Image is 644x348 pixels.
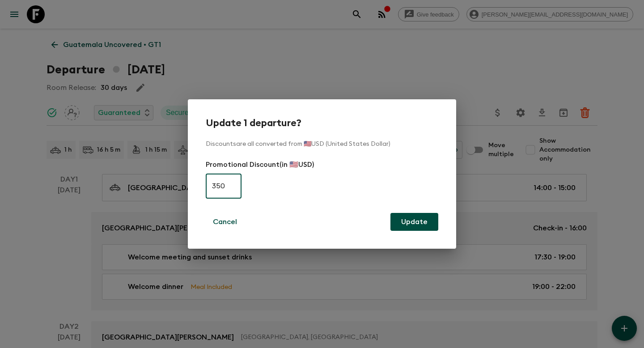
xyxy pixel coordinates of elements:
button: Cancel [206,213,244,231]
p: Discounts are all converted from 🇺🇸USD (United States Dollar) [206,140,438,149]
p: Promotional Discount (in 🇺🇸USD) [206,159,438,170]
h2: Update 1 departure? [206,117,438,129]
button: Update [390,213,438,231]
p: Cancel [213,216,237,227]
